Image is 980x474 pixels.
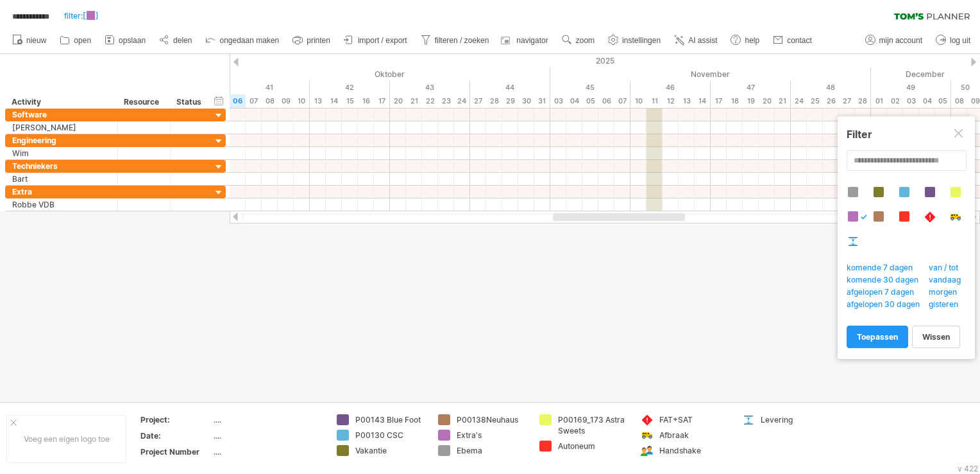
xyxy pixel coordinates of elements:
div: donderdag, 16 Oktober 2025 [358,94,374,108]
span: morgen [927,287,966,300]
span: open [74,36,91,45]
span: [ ] [64,10,99,21]
span: wissen [922,332,950,342]
div: vrijdag, 28 November 2025 [855,94,871,108]
div: 41 [230,81,310,94]
a: toepassen [847,326,908,348]
a: log uit [933,32,974,49]
div: P00169_173 Astra Sweets [558,414,628,436]
div: FAT+SAT [659,414,729,425]
div: vrijdag, 10 Oktober 2025 [294,94,310,108]
div: Project: [140,414,211,425]
span: contact [787,36,812,45]
div: 49 [871,81,951,94]
div: P00138Neuhaus [457,414,527,425]
div: Handshake [659,445,729,456]
a: delen [156,32,196,49]
div: .... [214,414,321,425]
div: Resource [124,96,163,109]
div: dinsdag, 14 Oktober 2025 [326,94,342,108]
div: maandag, 1 December 2025 [871,94,887,108]
span: zoom [576,36,595,45]
a: open [56,32,95,49]
div: donderdag, 23 Oktober 2025 [438,94,454,108]
a: wissen [912,326,960,348]
a: printen [289,32,334,49]
span: ongedaan maken [219,36,279,45]
span: komende 7 dagen [845,263,922,276]
div: dinsdag, 25 November 2025 [807,94,823,108]
div: Vakantie [355,445,425,456]
span: afgelopen 7 dagen [845,287,923,300]
div: woensdag, 26 November 2025 [823,94,839,108]
div: Afbraak [659,430,729,441]
div: donderdag, 30 Oktober 2025 [518,94,534,108]
div: maandag, 6 Oktober 2025 [230,94,246,108]
div: Robbe VDB [12,198,111,211]
div: dinsdag, 4 November 2025 [566,94,582,108]
div: dinsdag, 28 Oktober 2025 [486,94,502,108]
div: Levering [761,414,831,425]
div: [PERSON_NAME] [12,121,111,134]
div: 48 [791,81,871,94]
span: vandaag [927,275,970,288]
span: delen [173,36,192,45]
span: nieuw [26,36,46,45]
span: filter: [64,11,83,21]
span: AI assist [688,36,717,45]
div: donderdag, 20 November 2025 [759,94,775,108]
div: woensdag, 29 Oktober 2025 [502,94,518,108]
div: 47 [711,81,791,94]
div: Wim [12,147,111,159]
div: Software [12,109,111,121]
div: Extra's [457,430,527,441]
div: Ebema [457,445,527,456]
span: opslaan [119,36,146,45]
div: Project Number [140,446,211,457]
div: v 422 [958,464,978,473]
a: ongedaan maken [202,32,283,49]
div: Autoneum [558,441,628,452]
div: donderdag, 27 November 2025 [839,94,855,108]
div: dinsdag, 7 Oktober 2025 [246,94,262,108]
div: vrijdag, 7 November 2025 [614,94,630,108]
span: mijn account [879,36,922,45]
div: P00130 CSC [355,430,425,441]
div: donderdag, 13 November 2025 [679,94,695,108]
div: woensdag, 3 December 2025 [903,94,919,108]
div: dinsdag, 18 November 2025 [727,94,743,108]
span: toepassen [857,332,898,342]
span: navigator [516,36,548,45]
span: import / export [358,36,407,45]
span: van / tot [927,263,967,276]
a: zoom [559,32,598,49]
div: 45 [550,81,630,94]
div: maandag, 3 November 2025 [550,94,566,108]
a: filteren / zoeken [418,32,493,49]
div: vrijdag, 14 November 2025 [695,94,711,108]
div: maandag, 8 December 2025 [951,94,967,108]
div: maandag, 24 November 2025 [791,94,807,108]
div: woensdag, 5 November 2025 [582,94,598,108]
a: navigator [499,32,552,49]
div: Date: [140,430,211,441]
div: 46 [630,81,711,94]
span: printen [307,36,330,45]
div: vrijdag, 24 Oktober 2025 [454,94,470,108]
div: Engineering [12,134,111,146]
div: dinsdag, 2 December 2025 [887,94,903,108]
a: instellingen [605,32,664,49]
div: maandag, 27 Oktober 2025 [470,94,486,108]
div: maandag, 20 Oktober 2025 [390,94,406,108]
a: nieuw [9,32,50,49]
div: maandag, 13 Oktober 2025 [310,94,326,108]
div: P00143 Blue Foot [355,414,425,425]
div: vrijdag, 5 December 2025 [935,94,951,108]
div: Techniekers [12,160,111,172]
div: donderdag, 6 November 2025 [598,94,614,108]
div: dinsdag, 21 Oktober 2025 [406,94,422,108]
span: instellingen [622,36,661,45]
span: help [745,36,759,45]
div: 42 [310,81,390,94]
div: woensdag, 15 Oktober 2025 [342,94,358,108]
